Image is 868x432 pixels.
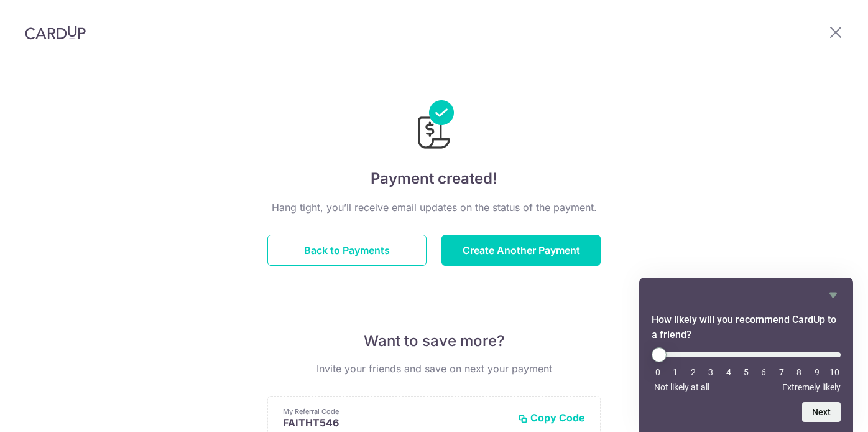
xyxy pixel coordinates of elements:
[652,288,841,422] div: How likely will you recommend CardUp to a friend? Select an option from 0 to 10, with 0 being Not...
[25,25,86,40] img: CardUp
[518,411,585,424] button: Copy Code
[793,367,805,377] li: 8
[828,367,841,377] li: 10
[414,100,454,153] img: Payments
[283,416,508,429] p: FAITHT546
[654,382,709,392] span: Not likely at all
[782,382,841,392] span: Extremely likely
[687,367,699,377] li: 2
[652,312,841,342] h2: How likely will you recommend CardUp to a friend? Select an option from 0 to 10, with 0 being Not...
[441,235,601,266] button: Create Another Payment
[757,367,770,377] li: 6
[652,367,664,377] li: 0
[802,402,841,422] button: Next question
[267,331,601,351] p: Want to save more?
[267,235,427,266] button: Back to Payments
[740,367,752,377] li: 5
[283,406,508,416] p: My Referral Code
[811,367,823,377] li: 9
[775,367,788,377] li: 7
[267,361,601,376] p: Invite your friends and save on next your payment
[669,367,681,377] li: 1
[723,367,735,377] li: 4
[704,367,717,377] li: 3
[652,347,841,392] div: How likely will you recommend CardUp to a friend? Select an option from 0 to 10, with 0 being Not...
[267,200,601,215] p: Hang tight, you’ll receive email updates on the status of the payment.
[826,288,841,303] button: Hide survey
[267,167,601,190] h4: Payment created!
